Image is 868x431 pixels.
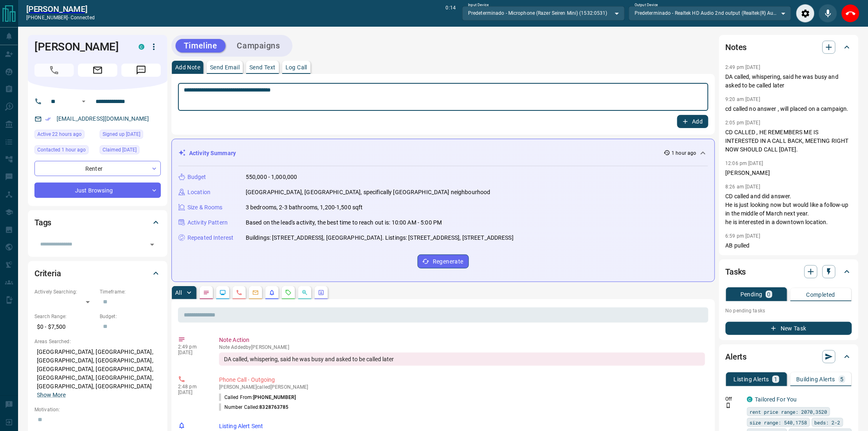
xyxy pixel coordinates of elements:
div: Audio Settings [796,4,815,23]
span: 8328763785 [260,404,289,410]
div: condos.ca [747,397,753,402]
p: Number Called: [219,403,289,411]
p: Based on the lead's activity, the best time to reach out is: 10:00 AM - 5:00 PM [246,218,442,227]
button: Timeline [176,39,226,53]
button: Show More [37,391,66,399]
p: 1 [774,376,777,382]
label: Output Device [635,2,658,8]
p: 12:06 pm [DATE] [726,160,763,166]
p: 550,000 - 1,000,000 [246,173,297,181]
span: Message [121,64,161,77]
p: Completed [806,292,836,298]
div: Mon Aug 18 2025 [34,145,96,157]
svg: Listing Alerts [269,289,275,296]
p: [GEOGRAPHIC_DATA], [GEOGRAPHIC_DATA], [GEOGRAPHIC_DATA], [GEOGRAPHIC_DATA], [GEOGRAPHIC_DATA], [G... [34,345,161,402]
p: Note Action [219,336,705,344]
a: Tailored For You [755,396,797,403]
h2: Criteria [34,267,61,280]
span: Email [78,64,117,77]
div: DA called, whispering, said he was busy and asked to be called later [219,353,705,366]
p: 6:59 pm [DATE] [726,233,761,239]
button: New Task [726,322,852,335]
span: Call [34,64,74,77]
p: DA called, whispering, said he was busy and asked to be called later [726,73,852,90]
span: Signed up [DATE] [103,130,140,138]
svg: Email Verified [45,116,51,122]
p: Off [726,395,742,403]
p: [DATE] [178,390,207,395]
p: Repeated Interest [187,234,233,242]
p: cd called no answer , will placed on a campaign. [726,105,852,113]
label: Input Device [468,2,489,8]
p: Add Note [175,64,200,70]
p: Location [187,188,210,197]
p: All [175,290,182,296]
h2: Tags [34,216,51,229]
div: Activity Summary1 hour ago [178,146,708,161]
span: connected [71,15,95,21]
p: [GEOGRAPHIC_DATA], [GEOGRAPHIC_DATA], specifically [GEOGRAPHIC_DATA] neighbourhood [246,188,491,197]
svg: Notes [203,289,210,296]
p: 1 hour ago [672,149,697,157]
p: Called From: [219,394,296,401]
p: Actively Searching: [34,288,96,296]
div: Mon Jan 29 2024 [100,145,161,157]
p: 0 [767,291,771,297]
div: condos.ca [139,44,144,50]
div: Tasks [726,262,852,282]
p: Listing Alerts [734,376,770,382]
div: Renter [34,161,161,176]
p: Timeframe: [100,288,161,296]
button: Regenerate [418,254,469,268]
p: 2:49 pm [DATE] [726,64,761,70]
h1: [PERSON_NAME] [34,40,126,53]
p: Note Added by [PERSON_NAME] [219,344,705,350]
p: CD called and did answer. He is just looking now but would like a follow-up in the middle of Marc... [726,192,852,227]
svg: Calls [236,289,242,296]
p: Send Email [210,64,240,70]
p: Buildings: [STREET_ADDRESS], [GEOGRAPHIC_DATA]. Listings: [STREET_ADDRESS], [STREET_ADDRESS] [246,234,514,242]
p: Building Alerts [797,376,836,382]
p: [PHONE_NUMBER] - [26,14,95,21]
p: 3 bedrooms, 2-3 bathrooms, 1,200-1,500 sqft [246,203,363,212]
h2: Tasks [726,265,746,278]
h2: Notes [726,41,747,54]
span: rent price range: 2070,3520 [750,408,827,416]
svg: Opportunities [302,289,308,296]
svg: Push Notification Only [726,403,731,408]
p: No pending tasks [726,305,852,317]
button: Campaigns [229,39,288,53]
p: Activity Pattern [187,218,228,227]
p: Size & Rooms [187,203,223,212]
p: Budget: [100,313,161,320]
p: Motivation: [34,406,161,413]
p: 2:49 pm [178,344,207,350]
p: [PERSON_NAME] called [PERSON_NAME] [219,384,705,390]
div: Criteria [34,264,161,283]
div: End Call [841,4,860,23]
a: [EMAIL_ADDRESS][DOMAIN_NAME] [57,115,149,122]
button: Open [146,239,158,250]
div: Predeterminado - Realtek HD Audio 2nd output (Realtek(R) Audio) [629,6,791,20]
svg: Emails [252,289,259,296]
span: Contacted 1 hour ago [37,146,86,154]
div: Tags [34,213,161,232]
p: [PERSON_NAME] [726,169,852,177]
p: Pending [740,291,763,297]
span: Active 22 hours ago [37,130,82,138]
p: 0:14 [446,4,456,23]
div: Predeterminado - Microphone (Razer Seiren Mini) (1532:0531) [462,6,625,20]
div: Just Browsing [34,183,161,198]
p: AB pulled [726,241,852,250]
span: beds: 2-2 [815,418,841,426]
div: Notes [726,37,852,57]
a: [PERSON_NAME] [26,4,95,14]
div: Alerts [726,347,852,367]
p: [DATE] [178,350,207,355]
span: [PHONE_NUMBER] [253,394,296,400]
button: Open [79,96,89,106]
p: Budget [187,173,206,181]
svg: Agent Actions [318,289,324,296]
div: Sun Aug 17 2025 [34,130,96,141]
